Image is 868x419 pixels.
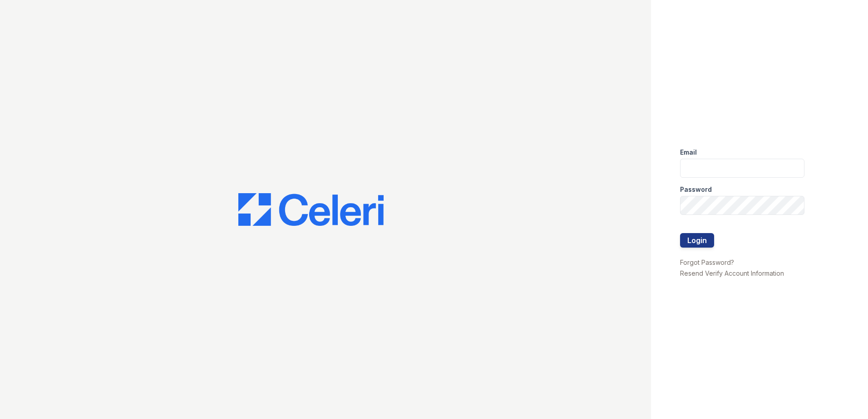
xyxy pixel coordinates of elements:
[680,258,734,266] a: Forgot Password?
[680,269,784,277] a: Resend Verify Account Information
[680,148,697,157] label: Email
[680,233,714,248] button: Login
[680,185,712,194] label: Password
[238,193,384,226] img: CE_Logo_Blue-a8612792a0a2168367f1c8372b55b34899dd931a85d93a1a3d3e32e68fde9ad4.png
